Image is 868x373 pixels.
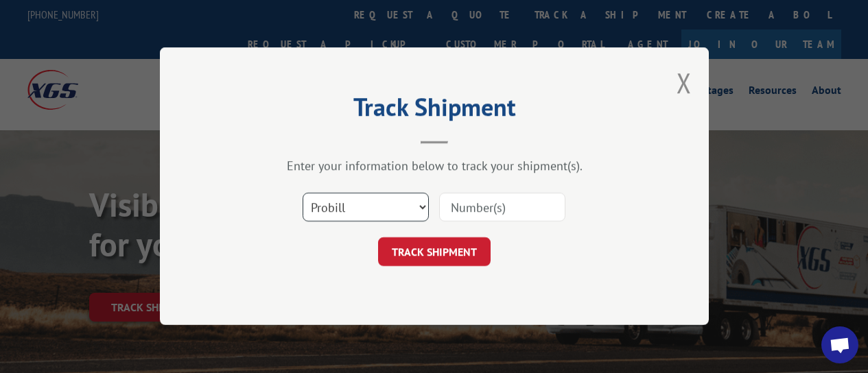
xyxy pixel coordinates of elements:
h2: Track Shipment [228,97,640,123]
input: Number(s) [439,193,565,222]
button: TRACK SHIPMENT [378,238,491,267]
button: Close modal [677,64,692,101]
div: Open chat [821,326,858,363]
div: Enter your information below to track your shipment(s). [228,158,640,174]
